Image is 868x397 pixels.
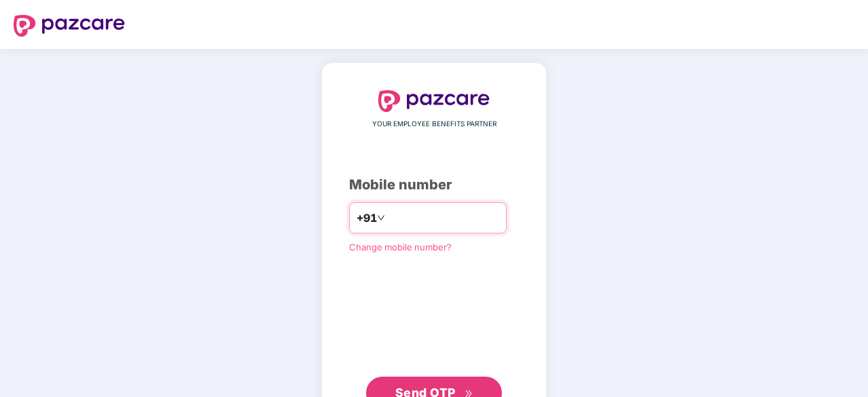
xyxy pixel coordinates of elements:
span: +91 [357,210,377,227]
img: logo [14,15,125,37]
span: YOUR EMPLOYEE BENEFITS PARTNER [372,119,496,130]
span: down [377,214,385,222]
div: Mobile number [349,174,519,195]
img: logo [378,90,490,112]
a: Change mobile number? [349,242,452,252]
